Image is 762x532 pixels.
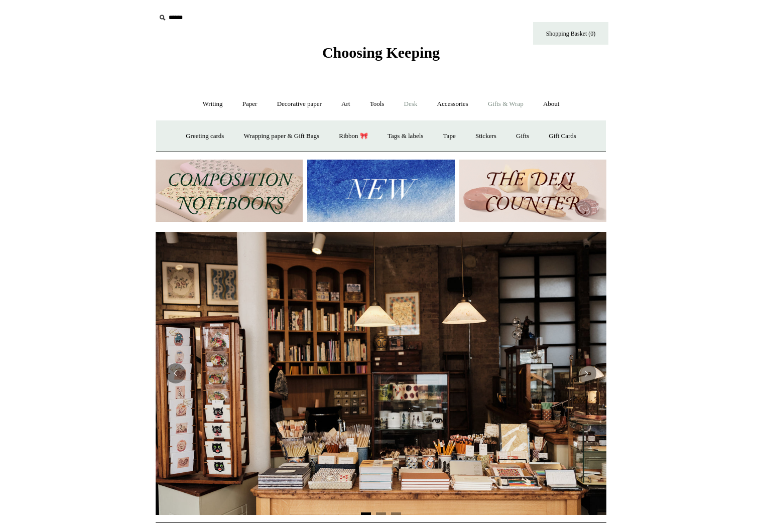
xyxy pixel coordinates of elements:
a: Choosing Keeping [322,52,440,59]
a: Art [332,91,359,117]
a: Writing [194,91,232,117]
a: Accessories [428,91,477,117]
a: Tags & labels [378,123,432,150]
a: Gifts & Wrap [479,91,533,117]
button: Page 3 [391,512,401,515]
a: Tape [434,123,465,150]
a: About [534,91,569,117]
a: Stickers [466,123,505,150]
span: Choosing Keeping [322,44,440,61]
a: Gift Cards [540,123,585,150]
button: Previous [166,363,186,383]
a: Greeting cards [177,123,233,150]
a: Gifts [507,123,538,150]
a: Tools [361,91,394,117]
img: 20250131 INSIDE OF THE SHOP.jpg__PID:b9484a69-a10a-4bde-9e8d-1408d3d5e6ad [156,232,606,515]
a: Paper [233,91,267,117]
button: Page 2 [376,512,386,515]
a: Desk [395,91,427,117]
button: Next [576,363,596,383]
img: New.jpg__PID:f73bdf93-380a-4a35-bcfe-7823039498e1 [307,160,454,222]
img: The Deli Counter [459,160,606,222]
a: Wrapping paper & Gift Bags [235,123,328,150]
a: Ribbon 🎀 [330,123,377,150]
button: Page 1 [361,512,371,515]
img: 202302 Composition ledgers.jpg__PID:69722ee6-fa44-49dd-a067-31375e5d54ec [156,160,303,222]
a: Shopping Basket (0) [533,22,608,45]
a: Decorative paper [268,91,331,117]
